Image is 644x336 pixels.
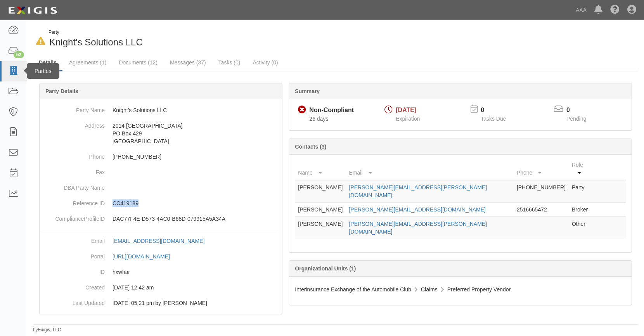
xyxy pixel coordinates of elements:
[113,237,204,245] div: [EMAIL_ADDRESS][DOMAIN_NAME]
[569,158,595,180] th: Role
[572,2,590,18] a: AAA
[447,286,511,293] span: Preferred Property Vendor
[569,180,595,203] td: Party
[48,29,143,36] div: Party
[298,106,306,114] i: Non-Compliant
[514,158,569,180] th: Phone
[43,280,105,291] dt: Created
[295,144,326,150] b: Contacts (3)
[43,118,105,130] dt: Address
[295,88,320,94] b: Summary
[43,165,105,176] dt: Fax
[113,215,279,223] p: DAC77F4E-D573-4AC0-B68D-079915A5A34A
[43,102,105,114] dt: Party Name
[43,180,105,192] dt: DBA Party Name
[36,37,45,45] i: In Default since 09/07/2025
[213,55,246,70] a: Tasks (0)
[63,55,112,70] a: Agreements (1)
[349,184,487,198] a: [PERSON_NAME][EMAIL_ADDRESS][PERSON_NAME][DOMAIN_NAME]
[396,107,416,113] span: [DATE]
[309,116,328,122] span: Since 08/24/2025
[43,102,279,118] dd: Knight's Solutions LLC
[569,203,595,217] td: Broker
[514,180,569,203] td: [PHONE_NUMBER]
[295,158,346,180] th: Name
[43,264,105,276] dt: ID
[33,327,61,333] small: by
[295,180,346,203] td: [PERSON_NAME]
[113,199,279,207] p: CC419189
[113,55,163,70] a: Documents (12)
[6,3,59,17] img: logo-5460c22ac91f19d4615b14bd174203de0afe785f0fc80cf4dbbc73dc1793850b.png
[33,29,330,49] div: Knight's Solutions LLC
[309,106,354,115] div: Non-Compliant
[43,280,279,295] dd: 03/10/2023 12:42 am
[113,253,178,260] a: [URL][DOMAIN_NAME]
[481,116,506,122] span: Tasks Due
[27,63,59,79] div: Parties
[396,116,420,122] span: Expiration
[349,206,485,213] a: [PERSON_NAME][EMAIL_ADDRESS][DOMAIN_NAME]
[43,295,105,307] dt: Last Updated
[113,238,213,244] a: [EMAIL_ADDRESS][DOMAIN_NAME]
[569,217,595,239] td: Other
[43,196,105,207] dt: Reference ID
[295,203,346,217] td: [PERSON_NAME]
[14,51,24,58] div: 52
[295,286,411,293] span: Interinsurance Exchange of the Automobile Club
[566,116,586,122] span: Pending
[43,149,279,165] dd: [PHONE_NUMBER]
[45,88,78,94] b: Party Details
[43,149,105,161] dt: Phone
[421,286,438,293] span: Claims
[33,55,62,71] a: Details
[566,106,596,115] p: 0
[514,203,569,217] td: 2516665472
[247,55,284,70] a: Activity (0)
[295,265,356,272] b: Organizational Units (1)
[43,233,105,245] dt: Email
[346,158,513,180] th: Email
[43,295,279,311] dd: 07/20/2023 05:21 pm by Benjamin Tully
[38,327,61,333] a: Exigis, LLC
[295,217,346,239] td: [PERSON_NAME]
[43,249,105,260] dt: Portal
[43,264,279,280] dd: hxwhar
[164,55,212,70] a: Messages (37)
[349,221,487,235] a: [PERSON_NAME][EMAIL_ADDRESS][PERSON_NAME][DOMAIN_NAME]
[43,211,105,223] dt: ComplianceProfileID
[610,5,620,15] i: Help Center - Complianz
[481,106,516,115] p: 0
[43,118,279,149] dd: 2014 [GEOGRAPHIC_DATA] PO Box 429 [GEOGRAPHIC_DATA]
[49,37,143,47] span: Knight's Solutions LLC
